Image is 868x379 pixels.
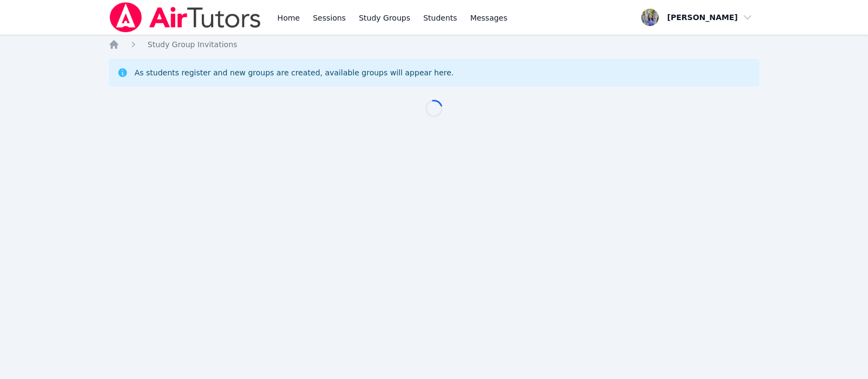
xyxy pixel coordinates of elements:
span: Study Group Invitations [148,40,237,49]
span: Messages [470,12,508,23]
img: Air Tutors [108,2,262,33]
a: Study Group Invitations [148,39,237,50]
nav: Breadcrumb [108,39,759,50]
div: As students register and new groups are created, available groups will appear here. [135,67,454,78]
